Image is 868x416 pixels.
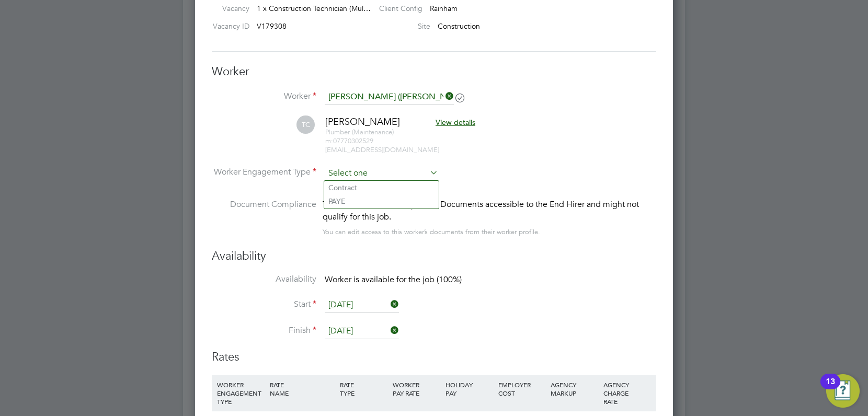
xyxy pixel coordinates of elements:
div: EMPLOYER COST [496,375,549,402]
div: This worker has no Compliance Documents accessible to the End Hirer and might not qualify for thi... [323,198,656,223]
div: AGENCY CHARGE RATE [601,375,654,411]
h3: Availability [212,249,656,264]
span: Construction [438,21,480,31]
h3: Rates [212,350,656,365]
label: Worker [212,91,316,102]
div: 13 [826,382,835,395]
span: m: [325,136,333,145]
div: WORKER ENGAGEMENT TYPE [214,375,267,411]
span: [PERSON_NAME] [325,115,400,128]
span: Worker is available for the job (100%) [325,274,462,285]
h3: Worker [212,64,656,79]
div: HOLIDAY PAY [443,375,496,402]
label: Vacancy [208,4,249,13]
button: Open Resource Center, 13 new notifications [826,374,860,408]
span: V179308 [257,21,287,31]
div: WORKER PAY RATE [390,375,443,402]
input: Search for... [325,89,454,105]
div: RATE TYPE [337,375,390,402]
span: View details [436,118,475,127]
span: Rainham [430,4,458,13]
label: Vacancy ID [208,21,249,31]
li: PAYE [324,194,439,208]
span: [EMAIL_ADDRESS][DOMAIN_NAME] [325,145,439,154]
span: Plumber (Maintenance) [325,128,394,136]
input: Select one [325,297,399,313]
input: Select one [325,166,438,181]
label: Document Compliance [212,198,316,236]
span: 1 x Construction Technician (Mul… [257,4,371,13]
div: AGENCY MARKUP [548,375,601,402]
label: Availability [212,274,316,285]
label: Client Config [371,4,422,13]
li: Contract [324,181,439,194]
label: Worker Engagement Type [212,167,316,178]
span: TC [296,115,315,134]
span: 07770302529 [325,136,373,145]
label: Site [371,21,430,31]
label: Finish [212,325,316,336]
div: You can edit access to this worker’s documents from their worker profile. [323,226,540,238]
div: RATE NAME [267,375,337,402]
label: Start [212,299,316,310]
input: Select one [325,323,399,339]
